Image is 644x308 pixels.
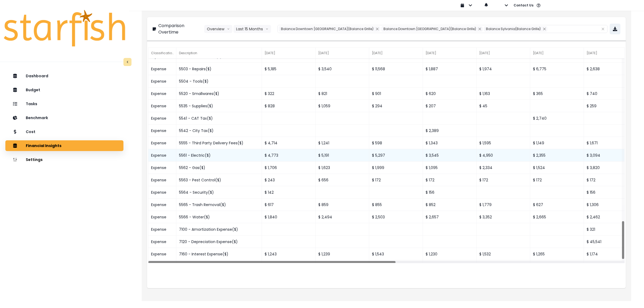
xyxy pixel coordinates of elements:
[381,26,483,32] div: Balance Downtown Toledo(Balance Grille)
[530,174,584,186] div: $ 172
[5,126,123,137] button: Cost
[5,140,123,151] button: Financial Insights
[477,48,530,58] div: [DATE]
[176,186,262,199] div: 5564 - Security($)
[262,100,316,112] div: $ 828
[5,98,123,109] button: Tasks
[530,162,584,174] div: $ 1,524
[369,87,423,100] div: $ 901
[584,100,638,112] div: $ 259
[477,100,530,112] div: $ 45
[423,100,477,112] div: $ 207
[316,199,369,211] div: $ 859
[369,137,423,149] div: $ 598
[148,124,176,137] div: Expense
[584,174,638,186] div: $ 172
[584,87,638,100] div: $ 740
[374,26,380,32] button: Remove
[423,124,477,137] div: $ 2,389
[543,27,546,31] svg: close
[26,130,35,134] p: Cost
[584,162,638,174] div: $ 3,820
[369,162,423,174] div: $ 1,999
[176,260,262,273] div: 7180 - Management Fees($)
[233,25,271,33] button: Last 15 Monthsarrow down line
[369,248,423,260] div: $ 1,543
[176,248,262,260] div: 7160 - Interest Expense($)
[423,149,477,162] div: $ 3,545
[262,211,316,223] div: $ 1,840
[316,63,369,75] div: $ 3,540
[369,63,423,75] div: $ 11,568
[316,149,369,162] div: $ 5,191
[279,26,380,32] div: Balance Downtown Cleveland(Balance Grille)
[530,112,584,124] div: $ 2,740
[148,63,176,75] div: Expense
[423,199,477,211] div: $ 852
[423,260,477,273] div: $ 7,936
[383,27,476,31] span: Balance Downtown [GEOGRAPHIC_DATA](Balance Grille)
[176,75,262,87] div: 5504 - Tools($)
[316,162,369,174] div: $ 1,623
[148,248,176,260] div: Expense
[148,137,176,149] div: Expense
[530,63,584,75] div: $ 6,775
[5,154,123,165] button: Settings
[262,248,316,260] div: $ 1,243
[176,199,262,211] div: 5565 - Trash Removal($)
[530,149,584,162] div: $ 2,355
[281,27,374,31] span: Balance Downtown [GEOGRAPHIC_DATA](Balance Grille)
[369,174,423,186] div: $ 172
[584,236,638,248] div: $ 45,541
[26,74,48,78] p: Dashboard
[584,63,638,75] div: $ 2,638
[423,186,477,199] div: $ 156
[584,149,638,162] div: $ 3,094
[176,149,262,162] div: 5561 - Electric($)
[5,112,123,123] button: Benchmark
[423,137,477,149] div: $ 1,343
[26,116,48,120] p: Benchmark
[530,260,584,273] div: $ 7,434
[148,87,176,100] div: Expense
[376,27,379,31] svg: close
[423,248,477,260] div: $ 1,230
[369,48,423,58] div: [DATE]
[601,26,605,32] button: Clear
[148,48,176,58] div: Classification
[176,48,262,58] div: Description
[584,199,638,211] div: $ 1,306
[316,137,369,149] div: $ 1,241
[176,100,262,112] div: 5535 - Supplies($)
[423,211,477,223] div: $ 2,657
[26,88,40,92] p: Budget
[369,211,423,223] div: $ 2,503
[477,211,530,223] div: $ 3,352
[26,102,37,106] p: Tasks
[477,63,530,75] div: $ 1,974
[148,260,176,273] div: Expense
[176,112,262,124] div: 5541 - CAT Tax($)
[148,211,176,223] div: Expense
[176,63,262,75] div: 5503 - Repairs($)
[541,26,547,32] button: Remove
[584,248,638,260] div: $ 1,174
[477,87,530,100] div: $ 1,163
[5,71,123,81] button: Dashboard
[316,100,369,112] div: $ 1,059
[176,236,262,248] div: 7120 - Depreciation Expense($)
[262,162,316,174] div: $ 1,706
[423,48,477,58] div: [DATE]
[477,149,530,162] div: $ 4,950
[477,199,530,211] div: $ 1,779
[148,149,176,162] div: Expense
[584,260,638,273] div: $ 7,867
[262,48,316,58] div: [DATE]
[176,223,262,236] div: 7100 - Amortization Expense($)
[176,87,262,100] div: 5520 - Smallwares($)
[5,85,123,95] button: Budget
[148,236,176,248] div: Expense
[530,211,584,223] div: $ 2,665
[316,48,369,58] div: [DATE]
[530,87,584,100] div: $ 365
